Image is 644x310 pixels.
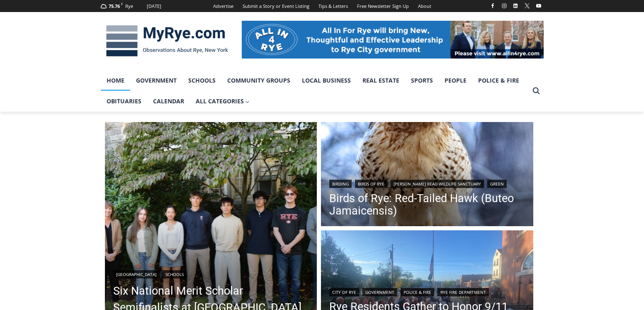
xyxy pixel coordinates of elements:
[321,122,533,228] img: (PHOTO: Red-Tailed Hawk (Buteo Jamaicensis) at the Edith G. Read Wildlife Sanctuary in Rye, New Y...
[391,180,484,188] a: [PERSON_NAME] Read Wildlife Sanctuary
[321,122,533,228] a: Read More Birds of Rye: Red-Tailed Hawk (Buteo Jamaicensis)
[182,70,221,91] a: Schools
[329,288,359,296] a: City of Rye
[242,21,544,58] img: All in for Rye
[522,1,532,11] a: X
[113,270,159,278] a: [GEOGRAPHIC_DATA]
[362,288,397,296] a: Government
[113,269,309,278] div: |
[355,180,387,188] a: Birds of Rye
[488,1,498,11] a: Facebook
[221,70,296,91] a: Community Groups
[487,180,507,188] a: Green
[130,70,182,91] a: Government
[401,288,434,296] a: Police & Fire
[439,70,472,91] a: People
[357,70,405,91] a: Real Estate
[109,3,120,9] span: 75.76
[163,270,187,278] a: Schools
[190,91,255,112] a: All Categories
[529,83,544,98] button: View Search Form
[101,20,233,63] img: MyRye.com
[437,288,489,296] a: Rye Fire Department
[125,2,133,10] div: Rye
[147,91,190,112] a: Calendar
[101,70,529,112] nav: Primary Navigation
[147,2,161,10] div: [DATE]
[329,286,525,296] div: | | |
[296,70,357,91] a: Local Business
[329,180,352,188] a: Birding
[329,192,525,217] a: Birds of Rye: Red-Tailed Hawk (Buteo Jamaicensis)
[196,97,250,106] span: All Categories
[499,1,509,11] a: Instagram
[405,70,439,91] a: Sports
[510,1,520,11] a: Linkedin
[101,91,147,112] a: Obituaries
[534,1,544,11] a: YouTube
[121,2,123,6] span: F
[329,178,525,188] div: | | |
[472,70,525,91] a: Police & Fire
[101,70,130,91] a: Home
